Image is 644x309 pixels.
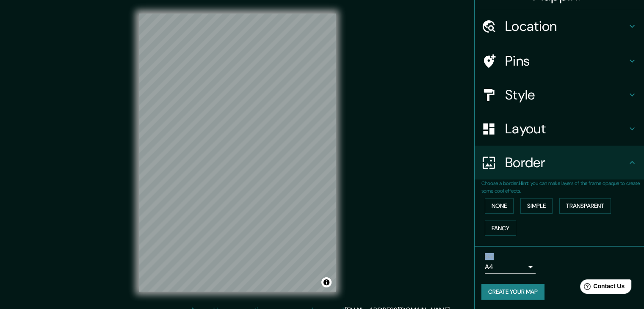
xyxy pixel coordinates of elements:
h4: Location [505,18,627,35]
button: Transparent [559,198,611,214]
iframe: Help widget launcher [569,276,635,300]
h4: Border [505,154,627,171]
button: Simple [520,198,553,214]
p: Choose a border. : you can make layers of the frame opaque to create some cool effects. [481,179,644,195]
div: Style [475,78,644,112]
button: None [485,198,514,214]
b: Hint [519,180,528,187]
label: Size [485,253,494,260]
h4: Style [505,86,627,103]
div: Border [475,146,644,179]
div: Layout [475,112,644,146]
div: Location [475,9,644,43]
h4: Layout [505,120,627,137]
button: Fancy [485,221,516,236]
button: Toggle attribution [321,277,332,287]
div: Pins [475,44,644,78]
h4: Pins [505,52,627,69]
div: A4 [485,260,536,274]
button: Create your map [481,284,544,300]
canvas: Map [139,14,336,292]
